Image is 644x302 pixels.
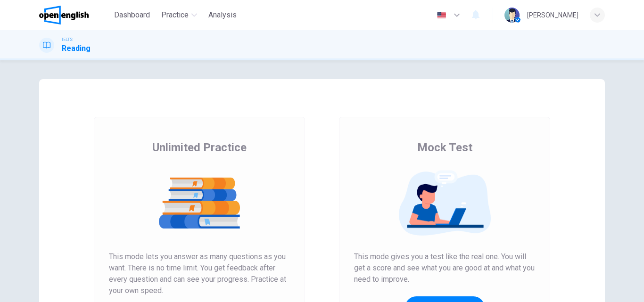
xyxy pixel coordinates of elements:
span: Analysis [208,9,237,21]
a: OpenEnglish logo [39,6,110,24]
img: en [436,12,447,19]
span: Dashboard [114,9,150,21]
img: Profile picture [504,8,520,23]
span: Unlimited Practice [152,140,247,155]
div: [PERSON_NAME] [527,9,578,21]
h1: Reading [62,43,91,54]
span: This mode gives you a test like the real one. You will get a score and see what you are good at a... [354,251,535,285]
span: IELTS [62,36,73,43]
button: Dashboard [110,7,154,24]
button: Analysis [205,7,240,24]
span: Mock Test [417,140,472,155]
button: Practice [157,7,201,24]
img: OpenEnglish logo [39,6,89,24]
span: Practice [161,9,189,21]
span: This mode lets you answer as many questions as you want. There is no time limit. You get feedback... [109,251,290,296]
